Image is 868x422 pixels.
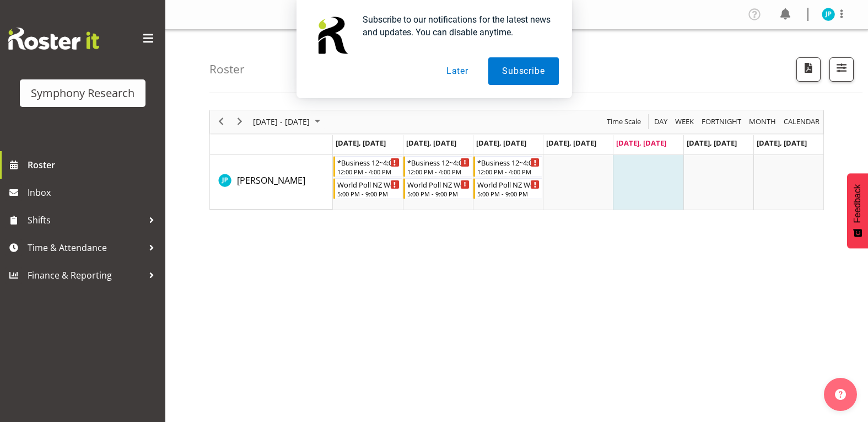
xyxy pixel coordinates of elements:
[847,173,868,248] button: Feedback - Show survey
[616,138,666,148] span: [DATE], [DATE]
[333,156,402,177] div: Jake Pringle"s event - *Business 12~4:00pm (mixed shift start times) Begin From Monday, September...
[606,115,642,129] span: Time Scale
[835,389,846,400] img: help-xxl-2.png
[473,156,542,177] div: Jake Pringle"s event - *Business 12~4:00pm (mixed shift start times) Begin From Wednesday, Septem...
[407,157,470,168] div: *Business 12~4:00pm (mixed shift start times)
[653,115,668,129] span: Day
[28,239,143,256] span: Time & Attendance
[403,178,472,199] div: Jake Pringle"s event - World Poll NZ Weekdays Begin From Tuesday, September 16, 2025 at 5:00:00 P...
[337,189,400,198] div: 5:00 PM - 9:00 PM
[853,184,862,223] span: Feedback
[748,115,777,129] span: Month
[407,189,470,198] div: 5:00 PM - 9:00 PM
[237,174,305,187] a: [PERSON_NAME]
[333,178,402,199] div: Jake Pringle"s event - World Poll NZ Weekdays Begin From Monday, September 15, 2025 at 5:00:00 PM...
[212,110,230,133] div: previous period
[757,138,807,148] span: [DATE], [DATE]
[249,110,327,133] div: September 15 - 21, 2025
[407,167,470,176] div: 12:00 PM - 4:00 PM
[605,115,643,129] button: Time Scale
[209,110,824,210] div: Timeline Week of September 19, 2025
[403,156,472,177] div: Jake Pringle"s event - *Business 12~4:00pm (mixed shift start times) Begin From Tuesday, Septembe...
[433,57,482,85] button: Later
[354,13,559,39] div: Subscribe to our notifications for the latest news and updates. You can disable anytime.
[673,115,696,129] button: Timeline Week
[337,179,400,190] div: World Poll NZ Weekdays
[747,115,778,129] button: Timeline Month
[233,115,247,129] button: Next
[310,13,354,57] img: notification icon
[477,179,540,190] div: World Poll NZ Weekdays
[700,115,743,129] button: Fortnight
[783,115,821,129] span: calendar
[477,167,540,176] div: 12:00 PM - 4:00 PM
[252,115,311,129] span: [DATE] - [DATE]
[28,267,143,284] span: Finance & Reporting
[28,157,160,173] span: Roster
[476,138,526,148] span: [DATE], [DATE]
[237,174,305,186] span: [PERSON_NAME]
[407,179,470,190] div: World Poll NZ Weekdays
[687,138,737,148] span: [DATE], [DATE]
[473,178,542,199] div: Jake Pringle"s event - World Poll NZ Weekdays Begin From Wednesday, September 17, 2025 at 5:00:00...
[674,115,695,129] span: Week
[700,115,742,129] span: Fortnight
[333,155,823,210] table: Timeline Week of September 19, 2025
[336,138,386,148] span: [DATE], [DATE]
[28,212,143,228] span: Shifts
[28,184,160,201] span: Inbox
[406,138,456,148] span: [DATE], [DATE]
[488,57,558,85] button: Subscribe
[337,167,400,176] div: 12:00 PM - 4:00 PM
[546,138,596,148] span: [DATE], [DATE]
[782,115,822,129] button: Month
[477,189,540,198] div: 5:00 PM - 9:00 PM
[653,115,670,129] button: Timeline Day
[214,115,229,129] button: Previous
[210,155,333,210] td: Jake Pringle resource
[477,157,540,168] div: *Business 12~4:00pm (mixed shift start times)
[337,157,400,168] div: *Business 12~4:00pm (mixed shift start times)
[251,115,325,129] button: September 2025
[230,110,249,133] div: next period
